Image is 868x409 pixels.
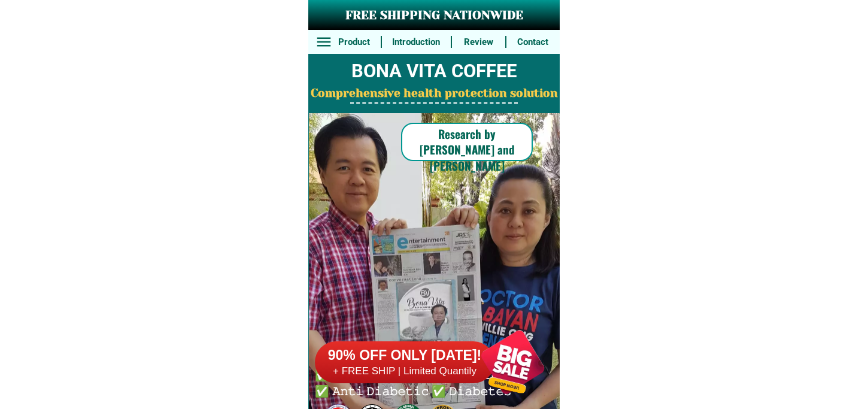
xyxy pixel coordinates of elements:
h2: BONA VITA COFFEE [308,57,560,86]
h6: Introduction [389,35,444,49]
h3: FREE SHIPPING NATIONWIDE [308,7,560,25]
h6: Review [458,35,499,49]
h6: Contact [512,35,553,49]
h6: + FREE SHIP | Limited Quantily [315,365,494,378]
h6: 90% OFF ONLY [DATE]! [315,347,494,365]
h6: Product [334,35,375,49]
h2: Comprehensive health protection solution [308,85,560,102]
h6: Research by [PERSON_NAME] and [PERSON_NAME] [401,126,533,174]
